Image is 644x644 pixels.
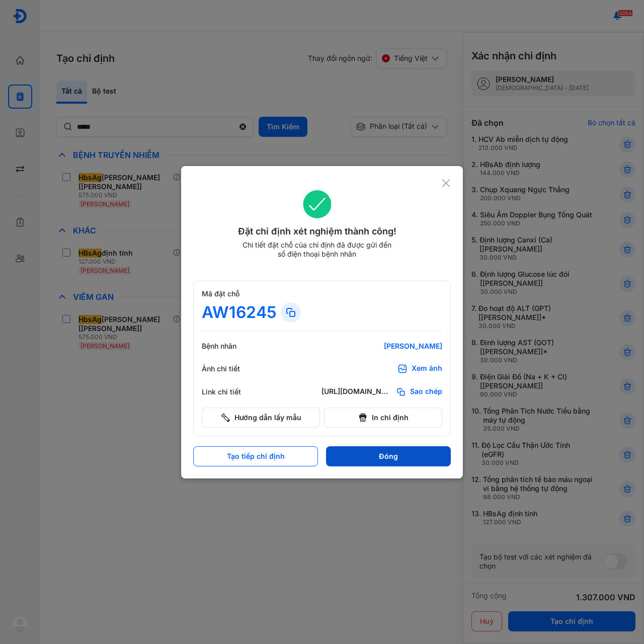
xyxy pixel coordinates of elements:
[324,408,442,428] button: In chỉ định
[202,408,320,428] button: Hướng dẫn lấy mẫu
[202,289,442,298] div: Mã đặt chỗ
[326,446,451,466] button: Đóng
[202,342,262,351] div: Bệnh nhân
[410,387,442,397] span: Sao chép
[202,364,262,373] div: Ảnh chi tiết
[412,364,442,374] div: Xem ảnh
[202,302,277,323] div: AW16245
[321,342,442,351] div: [PERSON_NAME]
[193,446,318,466] button: Tạo tiếp chỉ định
[238,240,396,259] div: Chi tiết đặt chỗ của chỉ định đã được gửi đến số điện thoại bệnh nhân
[321,387,392,397] div: [URL][DOMAIN_NAME]
[202,387,262,396] div: Link chi tiết
[193,224,441,238] div: Đặt chỉ định xét nghiệm thành công!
